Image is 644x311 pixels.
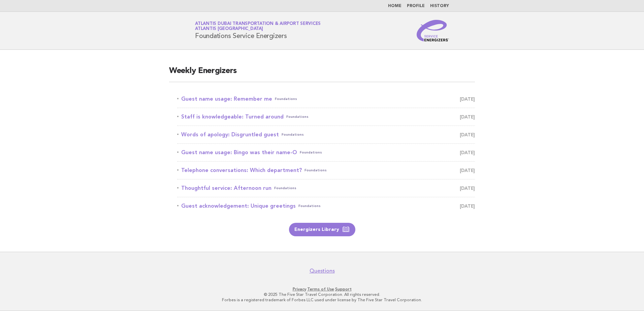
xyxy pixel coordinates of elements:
[293,287,306,291] a: Privacy
[460,183,475,193] span: [DATE]
[430,4,449,8] a: History
[169,66,475,82] h2: Weekly Energizers
[310,268,335,274] a: Questions
[275,94,297,104] span: Foundations
[195,22,321,39] h1: Foundations Service Energizers
[289,223,355,236] a: Energizers Library
[177,130,475,139] a: Words of apology: Disgruntled guestFoundations [DATE]
[388,4,401,8] a: Home
[298,201,321,211] span: Foundations
[307,287,334,291] a: Terms of Use
[300,148,322,157] span: Foundations
[460,148,475,157] span: [DATE]
[282,130,304,139] span: Foundations
[286,112,309,122] span: Foundations
[177,166,475,175] a: Telephone conversations: Which department?Foundations [DATE]
[460,166,475,175] span: [DATE]
[177,148,475,157] a: Guest name usage: Bingo was their name-OFoundations [DATE]
[116,297,528,303] p: Forbes is a registered trademark of Forbes LLC used under license by The Five Star Travel Corpora...
[460,112,475,122] span: [DATE]
[177,201,475,211] a: Guest acknowledgement: Unique greetingsFoundations [DATE]
[407,4,425,8] a: Profile
[177,94,475,104] a: Guest name usage: Remember meFoundations [DATE]
[460,130,475,139] span: [DATE]
[460,201,475,211] span: [DATE]
[417,20,449,41] img: Service Energizers
[177,183,475,193] a: Thoughtful service: Afternoon runFoundations [DATE]
[460,94,475,104] span: [DATE]
[335,287,352,291] a: Support
[177,112,475,122] a: Staff is knowledgeable: Turned aroundFoundations [DATE]
[304,166,327,175] span: Foundations
[195,27,263,31] span: Atlantis [GEOGRAPHIC_DATA]
[274,183,296,193] span: Foundations
[195,22,321,31] a: Atlantis Dubai Transportation & Airport ServicesAtlantis [GEOGRAPHIC_DATA]
[116,286,528,292] p: · ·
[116,292,528,297] p: © 2025 The Five Star Travel Corporation. All rights reserved.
